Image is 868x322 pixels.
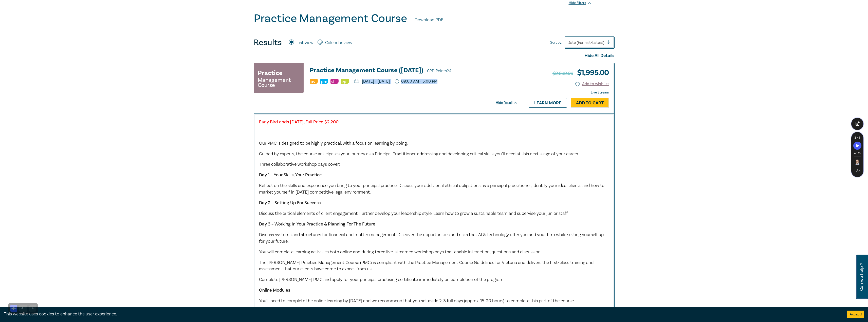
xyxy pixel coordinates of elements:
button: Accept cookies [847,311,864,318]
strong: Early Bird ends [DATE], Full Price $2,200. [259,119,340,125]
a: Add to Cart [571,98,609,108]
span: Sort by: [550,40,562,45]
span: Can we help ? [859,258,864,296]
span: Our PMC is designed to be highly practical, with a focus on learning by doing. [259,140,408,146]
span: Reflect on the skills and experience you bring to your principal practice. Discuss your additiona... [259,183,604,195]
strong: Day 3 – Working In Your Practice & Planning For The Future [259,221,375,227]
div: Hide Filters [569,1,591,6]
span: You will complete learning activities both online and during three live-streamed workshop days th... [259,249,542,255]
span: The [PERSON_NAME] Practice Management Course (PMC) is compliant with the Practice Management Cour... [259,260,594,272]
span: Discuss the critical elements of client engagement. Further develop your leadership style. Learn ... [259,211,568,216]
img: Substantive Law [330,79,339,84]
p: 09:00 AM - 5:00 PM [395,79,438,84]
img: Ethics & Professional Responsibility [341,79,349,84]
img: Practice Management & Business Skills [320,79,328,84]
span: You’ll need to complete the online learning by [DATE] and we recommend that you set aside 2-3 ful... [259,298,575,304]
span: Complete [PERSON_NAME] PMC and apply for your principal practising certificate immediately on com... [259,277,505,282]
div: This website uses cookies to enhance the user experience. [4,311,840,317]
small: Management Course [258,78,300,88]
h3: Practice Management Course ([DATE]) [310,67,518,74]
h1: Practice Management Course [254,12,407,25]
label: List view [297,40,313,46]
h3: Practice [258,68,283,78]
a: Learn more [529,98,567,107]
span: Three collaborative workshop days cover: [259,161,340,167]
strong: Day 1 – Your Skills, Your Practice [259,172,322,178]
div: Hide Detail [496,100,524,105]
u: Online Modules [259,287,290,293]
div: Hide All Details [254,52,615,59]
strong: Day 2 – Setting Up For Success [259,200,321,206]
button: Add to wishlist [575,81,609,87]
a: Practice Management Course ([DATE]) CPD Points24 [310,67,518,74]
span: Guided by experts, the course anticipates your journey as a Principal Practitioner, addressing an... [259,151,579,157]
span: Discuss systems and structures for financial and matter management. Discover the opportunities an... [259,232,604,244]
strong: Live Stream [591,90,609,95]
label: Calendar view [325,40,352,46]
span: CPD Points 24 [427,68,451,73]
a: Download PDF [415,17,443,23]
p: [DATE] - [DATE] [354,79,390,83]
h4: Results [254,37,282,48]
img: Professional Skills [310,79,318,84]
input: Sort by [567,40,568,45]
span: $2,200.00 [552,70,573,77]
h3: $ 1,995.00 [552,67,609,79]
